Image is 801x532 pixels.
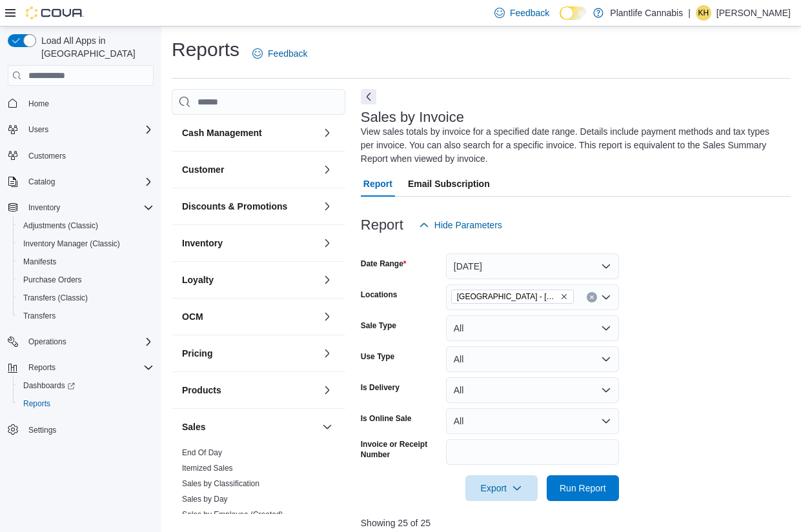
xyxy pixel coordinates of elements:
button: Inventory [23,200,65,215]
button: Settings [3,420,159,439]
span: KH [698,5,709,21]
h3: Discounts & Promotions [182,200,287,213]
span: Inventory Manager (Classic) [18,236,154,251]
span: Reports [23,360,154,375]
label: Is Online Sale [361,413,412,424]
button: All [446,408,619,434]
span: Home [28,99,49,109]
h1: Reports [172,37,239,63]
span: Reports [28,362,56,373]
span: Manifests [23,257,56,267]
span: Inventory Manager (Classic) [23,239,120,249]
span: Home [23,95,154,111]
h3: Sales [182,420,206,433]
label: Invoice or Receipt Number [361,439,441,460]
h3: OCM [182,310,203,323]
span: Purchase Orders [23,275,82,285]
span: Sales by Day [182,494,228,504]
span: Users [28,124,48,135]
button: Catalog [23,174,60,190]
span: Settings [28,425,56,435]
img: Cova [26,6,84,19]
span: Feedback [268,47,307,60]
a: Dashboards [18,378,80,393]
span: Settings [23,422,154,438]
button: Pricing [182,347,317,360]
span: Feedback [510,6,549,19]
button: Inventory [182,237,317,250]
span: Operations [28,337,66,347]
label: Is Delivery [361,382,400,393]
span: Inventory [23,200,154,215]
span: Reports [18,396,154,411]
span: Report [363,171,392,197]
nav: Complex example [8,88,154,473]
a: Home [23,96,54,112]
a: Sales by Employee (Created) [182,510,283,519]
button: Open list of options [601,292,611,302]
label: Sale Type [361,320,396,331]
button: [DATE] [446,253,619,279]
button: OCM [319,309,335,324]
a: Inventory Manager (Classic) [18,236,125,251]
span: Inventory [28,202,60,213]
a: Adjustments (Classic) [18,218,103,233]
button: Export [465,475,538,501]
button: Users [3,121,159,139]
p: | [688,5,691,21]
button: Purchase Orders [13,271,159,289]
span: Transfers [18,308,154,324]
h3: Loyalty [182,273,214,286]
span: Itemized Sales [182,463,233,473]
button: Customers [3,146,159,165]
span: Reports [23,399,50,409]
p: [PERSON_NAME] [716,5,791,21]
span: Catalog [23,174,154,190]
span: Email Subscription [408,171,490,197]
span: Sales by Employee (Created) [182,509,283,520]
button: OCM [182,310,317,323]
button: Discounts & Promotions [319,199,335,214]
button: Reports [13,395,159,413]
a: Transfers [18,308,61,324]
h3: Inventory [182,237,223,250]
button: Sales [319,419,335,435]
button: Cash Management [182,126,317,139]
button: Users [23,122,54,137]
span: Transfers (Classic) [23,293,88,303]
h3: Sales by Invoice [361,110,464,125]
button: Operations [23,334,72,350]
span: Grande Prairie - Westgate [451,290,574,304]
button: Operations [3,333,159,351]
button: Clear input [587,292,597,302]
button: Catalog [3,173,159,191]
span: Transfers [23,311,56,321]
h3: Cash Management [182,126,262,139]
a: Manifests [18,254,61,270]
a: Purchase Orders [18,272,87,288]
button: Transfers [13,307,159,325]
button: Products [182,384,317,397]
span: Dashboards [18,378,154,393]
input: Dark Mode [560,6,587,20]
a: Sales by Day [182,495,228,504]
a: Settings [23,422,61,438]
button: All [446,346,619,372]
button: Sales [182,420,317,433]
button: Home [3,94,159,112]
a: Sales by Classification [182,479,259,488]
span: [GEOGRAPHIC_DATA] - [GEOGRAPHIC_DATA] [457,290,558,303]
button: Manifests [13,253,159,271]
span: Hide Parameters [434,219,502,232]
button: Next [361,89,376,104]
span: End Of Day [182,448,222,458]
h3: Products [182,384,221,397]
span: Manifests [18,254,154,270]
span: Catalog [28,177,55,187]
a: Dashboards [13,377,159,395]
span: Adjustments (Classic) [18,218,154,233]
a: Customers [23,148,71,164]
button: Adjustments (Classic) [13,217,159,235]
